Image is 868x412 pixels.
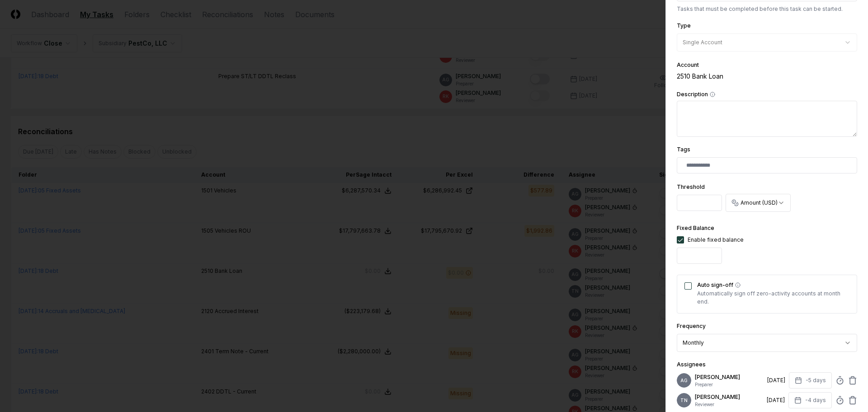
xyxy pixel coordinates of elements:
p: [PERSON_NAME] [695,373,764,381]
label: Threshold [677,183,705,190]
div: Account [677,62,857,68]
label: Description [677,92,857,97]
div: Enable fixed balance [688,236,744,244]
label: Frequency [677,323,706,329]
p: [PERSON_NAME] [695,393,763,401]
span: AG [680,377,688,384]
p: Automatically sign off zero-activity accounts at month end. [697,290,849,306]
div: 2510 Bank Loan [677,71,857,81]
div: [DATE] [767,396,785,404]
label: Auto sign-off [697,282,849,288]
label: Assignees [677,361,706,368]
label: Tags [677,146,690,153]
span: TN [680,397,688,404]
p: Tasks that must be completed before this task can be started. [677,5,857,13]
label: Type [677,22,691,29]
button: -5 days [789,372,832,389]
button: Auto sign-off [735,282,741,288]
button: -4 days [788,392,832,408]
label: Fixed Balance [677,225,714,231]
button: Description [710,92,715,97]
div: [DATE] [767,376,785,384]
p: Reviewer [695,401,763,408]
p: Preparer [695,381,764,388]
